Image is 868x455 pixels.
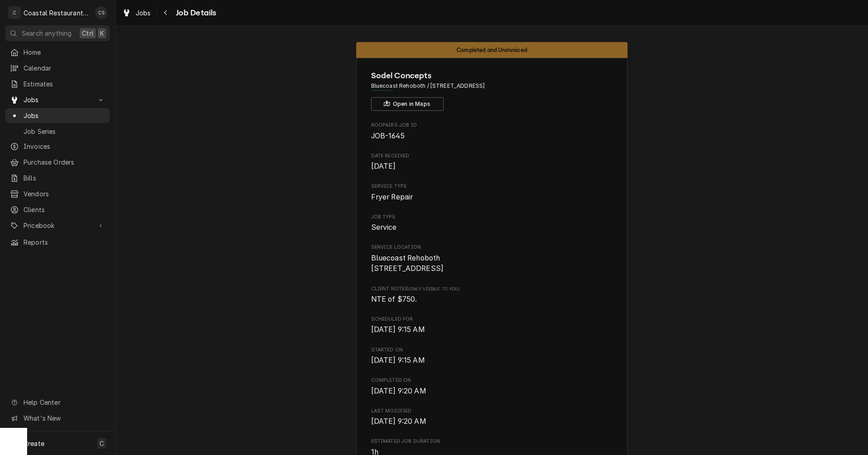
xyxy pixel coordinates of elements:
span: Client Notes [371,285,613,293]
div: Roopairs Job ID [371,122,613,141]
span: Vendors [24,189,105,199]
span: NTE of $750. [371,295,417,303]
span: Scheduled For [371,324,613,335]
span: Date Received [371,161,613,172]
span: (Only Visible to You) [408,286,459,291]
span: [object Object] [371,294,613,305]
a: Invoices [5,139,110,154]
div: Scheduled For [371,316,613,335]
div: Completed On [371,377,613,396]
span: Service [371,223,397,232]
span: Pricebook [24,221,92,230]
span: Roopairs Job ID [371,122,613,129]
a: Job Series [5,124,110,139]
span: Scheduled For [371,316,613,323]
span: Create [24,440,44,447]
button: Search anythingCtrlK [5,25,110,41]
span: Bills [24,173,105,183]
div: Chris Sockriter's Avatar [95,6,108,19]
span: Help Center [24,398,104,407]
span: What's New [24,413,104,423]
span: Last Modified [371,416,613,427]
span: Purchase Orders [24,157,105,167]
span: Roopairs Job ID [371,131,613,142]
div: Started On [371,346,613,366]
span: Invoices [24,142,105,151]
span: [DATE] 9:20 AM [371,417,426,426]
span: Date Received [371,152,613,160]
a: Clients [5,202,110,217]
span: Jobs [24,111,105,120]
span: Fryer Repair [371,193,413,201]
span: [DATE] [371,162,396,171]
span: Service Type [371,183,613,190]
a: Go to What's New [5,411,110,426]
div: C [8,6,21,19]
div: Date Received [371,152,613,172]
div: Last Modified [371,408,613,427]
span: K [100,28,104,38]
span: [DATE] 9:15 AM [371,356,425,365]
span: [DATE] 9:15 AM [371,325,425,334]
span: Service Location [371,253,613,274]
span: Completed and Uninvoiced [457,47,527,53]
div: Status [356,42,627,58]
span: Job Series [24,127,105,136]
span: Job Type [371,222,613,233]
a: Go to Help Center [5,395,110,410]
span: Started On [371,346,613,354]
div: Service Location [371,244,613,274]
div: Service Type [371,183,613,202]
span: Started On [371,355,613,366]
a: Vendors [5,186,110,201]
span: Search anything [22,28,71,38]
a: Reports [5,235,110,250]
a: Jobs [5,108,110,123]
span: Calendar [24,63,105,73]
span: Service Type [371,192,613,203]
div: CS [95,6,108,19]
span: Home [24,47,105,57]
span: Clients [24,205,105,214]
div: Job Type [371,213,613,233]
a: Calendar [5,61,110,76]
span: [DATE] 9:20 AM [371,387,426,395]
a: Jobs [118,5,155,20]
span: Name [371,70,613,82]
span: Address [371,82,613,90]
a: Go to Jobs [5,92,110,107]
a: Purchase Orders [5,155,110,170]
div: Coastal Restaurant Repair [24,8,90,18]
a: Home [5,45,110,60]
span: Last Modified [371,408,613,415]
span: Completed On [371,377,613,384]
div: Client Information [371,70,613,111]
span: Reports [24,237,105,247]
span: Jobs [24,95,92,104]
span: Job Details [173,7,217,19]
span: Bluecoast Rehoboth [STREET_ADDRESS] [371,254,444,273]
span: Jobs [136,8,151,18]
a: Estimates [5,76,110,91]
span: Estimated Job Duration [371,438,613,445]
button: Navigate back [159,5,173,20]
span: Completed On [371,386,613,397]
a: Go to Pricebook [5,218,110,233]
span: Job Type [371,213,613,221]
span: Service Location [371,244,613,251]
div: [object Object] [371,285,613,305]
span: Ctrl [82,28,94,38]
span: JOB-1645 [371,132,405,140]
button: Open in Maps [371,97,443,111]
span: Estimates [24,79,105,89]
a: Bills [5,171,110,185]
span: C [99,439,104,448]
